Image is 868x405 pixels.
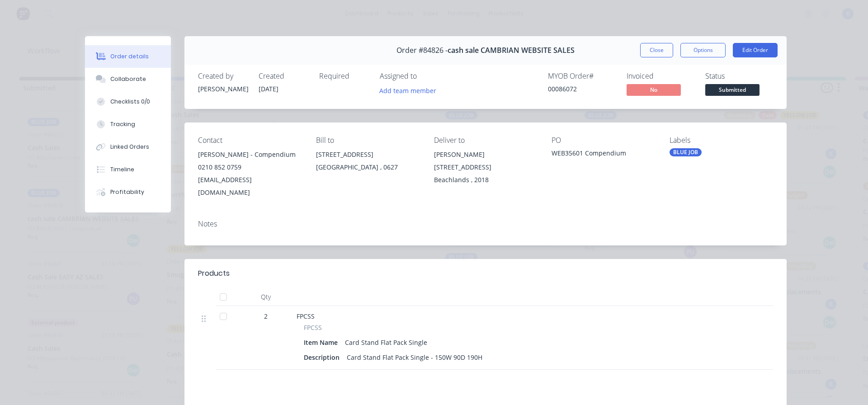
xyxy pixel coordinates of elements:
[198,84,248,94] div: [PERSON_NAME]
[304,336,341,349] div: Item Name
[110,75,146,83] div: Collaborate
[316,136,420,145] div: Bill to
[733,43,778,57] button: Edit Order
[110,143,149,151] div: Linked Orders
[705,84,759,98] button: Submitted
[434,148,538,174] div: [PERSON_NAME] [STREET_ADDRESS]
[259,85,278,93] span: [DATE]
[198,268,230,279] div: Products
[640,43,673,57] button: Close
[316,148,420,177] div: [STREET_ADDRESS][GEOGRAPHIC_DATA] , 0627
[341,336,431,349] div: Card Stand Flat Pack Single
[304,351,343,364] div: Description
[627,72,694,80] div: Invoiced
[239,288,293,306] div: Qty
[85,136,171,158] button: Linked Orders
[198,174,302,199] div: [EMAIL_ADDRESS][DOMAIN_NAME]
[198,161,302,174] div: 0210 852 0759
[198,148,302,199] div: [PERSON_NAME] - Compendium0210 852 0759[EMAIL_ADDRESS][DOMAIN_NAME]
[85,45,171,68] button: Order details
[110,52,149,61] div: Order details
[198,136,302,145] div: Contact
[85,181,171,203] button: Profitability
[380,84,441,96] button: Add team member
[85,158,171,181] button: Timeline
[110,188,144,196] div: Profitability
[316,148,420,161] div: [STREET_ADDRESS]
[85,90,171,113] button: Checklists 0/0
[375,84,441,96] button: Add team member
[680,43,726,57] button: Options
[552,136,655,145] div: PO
[110,165,134,174] div: Timeline
[396,46,448,55] span: Order #84826 -
[380,72,470,80] div: Assigned to
[552,148,655,161] div: WEB35601 Compendium
[343,351,486,364] div: Card Stand Flat Pack Single - 150W 90D 190H
[110,120,135,128] div: Tracking
[110,98,150,106] div: Checklists 0/0
[264,311,268,321] span: 2
[198,72,248,80] div: Created by
[548,72,616,80] div: MYOB Order #
[670,136,773,145] div: Labels
[627,84,681,95] span: No
[198,220,773,228] div: Notes
[434,174,538,186] div: Beachlands , 2018
[705,72,773,80] div: Status
[304,323,322,332] span: FPCSS
[319,72,369,80] div: Required
[259,72,308,80] div: Created
[198,148,302,161] div: [PERSON_NAME] - Compendium
[316,161,420,174] div: [GEOGRAPHIC_DATA] , 0627
[85,68,171,90] button: Collaborate
[85,113,171,136] button: Tracking
[670,148,702,156] div: BLUE JOB
[434,136,538,145] div: Deliver to
[434,148,538,186] div: [PERSON_NAME] [STREET_ADDRESS]Beachlands , 2018
[448,46,575,55] span: cash sale CAMBRIAN WEBSITE SALES
[548,84,616,94] div: 00086072
[705,84,759,95] span: Submitted
[297,312,315,320] span: FPCSS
